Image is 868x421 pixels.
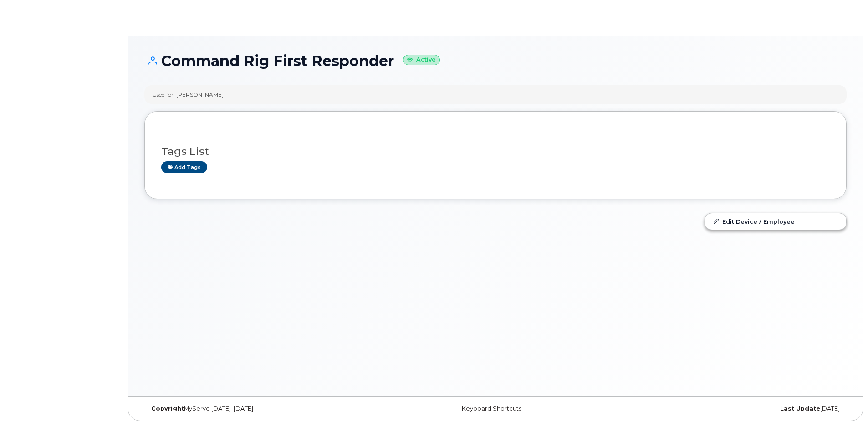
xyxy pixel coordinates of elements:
h1: Command Rig First Responder [144,53,847,69]
h3: Tags List [161,146,830,157]
a: Edit Device / Employee [705,213,846,230]
div: [DATE] [613,405,847,412]
small: Active [403,55,440,65]
a: Add tags [161,161,207,173]
div: Used for: [PERSON_NAME] [153,91,224,98]
div: MyServe [DATE]–[DATE] [144,405,378,412]
strong: Last Update [780,405,820,412]
strong: Copyright [151,405,184,412]
a: Keyboard Shortcuts [462,405,521,412]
